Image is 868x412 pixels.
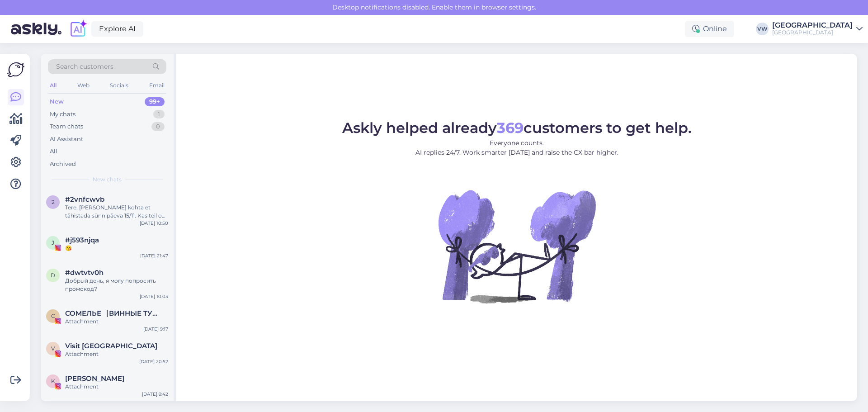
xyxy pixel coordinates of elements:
[69,19,88,38] img: explore-ai
[50,122,83,131] div: Team chats
[52,239,54,246] span: j
[772,22,853,29] div: [GEOGRAPHIC_DATA]
[147,80,166,91] div: Email
[65,236,99,244] span: #j593njqa
[51,272,55,279] span: d
[685,21,734,37] div: Online
[7,61,24,78] img: Askly Logo
[145,97,165,106] div: 99+
[65,342,157,350] span: Visit Pärnu
[48,80,58,91] div: All
[75,80,91,91] div: Web
[50,110,75,119] div: My chats
[108,80,130,91] div: Socials
[756,23,769,35] div: VW
[140,293,168,300] div: [DATE] 10:03
[65,317,168,326] div: Attachment
[435,165,598,327] img: No Chat active
[50,147,57,156] div: All
[50,97,64,106] div: New
[56,62,113,71] span: Search customers
[772,29,853,36] div: [GEOGRAPHIC_DATA]
[65,383,168,391] div: Attachment
[153,110,165,119] div: 1
[65,269,104,277] span: #dwtvtv0h
[65,244,168,252] div: 😘
[342,119,692,137] span: Askly helped already customers to get help.
[139,358,168,365] div: [DATE] 20:52
[65,309,159,317] span: СОМЕЛЬЕ⎹ ВИННЫЕ ТУРЫ | ДЕГУСТАЦИИ В ТАЛЛИННЕ
[65,195,104,204] span: #2vnfcwvb
[91,21,143,37] a: Explore AI
[151,122,165,131] div: 0
[140,220,168,227] div: [DATE] 10:50
[497,119,524,137] b: 369
[140,252,168,259] div: [DATE] 21:47
[65,277,168,293] div: Добрый день, я могу попросить промокод?
[50,160,76,169] div: Archived
[142,391,168,398] div: [DATE] 9:42
[51,345,55,352] span: V
[65,350,168,358] div: Attachment
[143,326,168,332] div: [DATE] 9:17
[51,378,55,384] span: K
[93,175,122,184] span: New chats
[52,199,55,205] span: 2
[342,138,692,157] p: Everyone counts. AI replies 24/7. Work smarter [DATE] and raise the CX bar higher.
[51,313,55,319] span: С
[50,135,83,144] div: AI Assistant
[65,204,168,220] div: Tere, [PERSON_NAME] kohta et tähistada sünnipäeva 15/11. Kas teil on eraldi ruum selle jaoks? Kok...
[65,374,124,383] span: Katri Kägo
[772,22,863,36] a: [GEOGRAPHIC_DATA][GEOGRAPHIC_DATA]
